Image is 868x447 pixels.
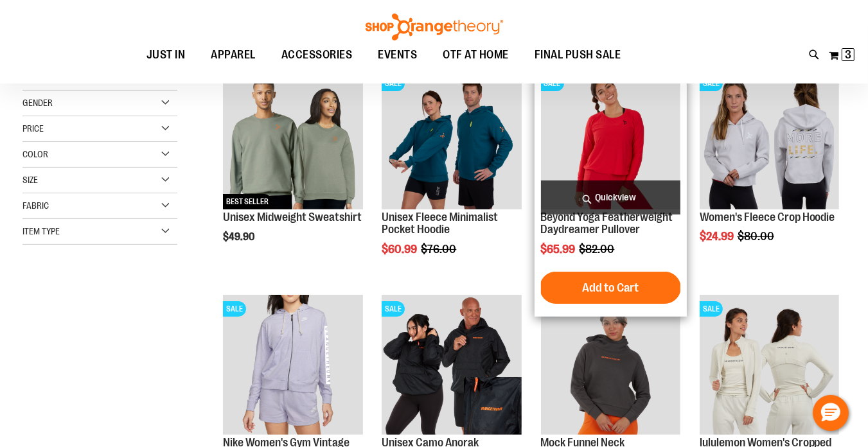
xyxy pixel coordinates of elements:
[541,211,673,236] a: Beyond Yoga Featherweight Daydreamer Pullover
[421,243,458,256] span: $76.00
[382,243,419,256] span: $60.99
[700,76,723,91] span: SALE
[22,200,49,211] span: Fabric
[382,69,521,209] img: Unisex Fleece Minimalist Pocket Hoodie
[365,40,430,70] a: EVENTS
[845,48,851,61] span: 3
[693,63,846,276] div: product
[522,40,634,70] a: FINAL PUSH SALE
[223,194,272,209] span: BEST SELLER
[700,230,736,243] span: $24.99
[382,69,521,211] a: Unisex Fleece Minimalist Pocket HoodieSALE
[541,180,680,215] a: Quickview
[198,40,269,69] a: APPAREL
[541,243,578,256] span: $65.99
[541,76,564,91] span: SALE
[223,231,256,243] span: $49.90
[813,395,849,431] button: Hello, have a question? Let’s chat.
[22,123,44,134] span: Price
[541,295,680,434] img: Product image for Mock Funnel Neck Performance Fleece Hoodie
[378,40,417,69] span: EVENTS
[375,63,527,288] div: product
[223,69,362,209] img: Unisex Midweight Sweatshirt
[134,40,199,70] a: JUST IN
[211,40,256,69] span: APPAREL
[223,301,246,317] span: SALE
[22,149,48,159] span: Color
[541,69,680,211] a: Product image for Beyond Yoga Featherweight Daydreamer PulloverSALE
[535,63,687,317] div: product
[700,295,839,434] img: Product image for lululemon Define Jacket Cropped
[22,98,53,108] span: Gender
[217,63,369,276] div: product
[22,175,38,185] span: Size
[146,40,186,69] span: JUST IN
[382,301,405,317] span: SALE
[223,69,362,211] a: Unisex Midweight SweatshirtBEST SELLER
[738,230,776,243] span: $80.00
[223,211,362,223] a: Unisex Midweight Sweatshirt
[281,40,353,69] span: ACCESSORIES
[223,295,362,434] img: Product image for Nike Gym Vintage Easy Full Zip Hoodie
[540,272,681,304] button: Add to Cart
[382,76,405,91] span: SALE
[700,69,839,209] img: Product image for Womens Fleece Crop Hoodie
[541,69,680,209] img: Product image for Beyond Yoga Featherweight Daydreamer Pullover
[382,211,498,236] a: Unisex Fleece Minimalist Pocket Hoodie
[535,40,621,69] span: FINAL PUSH SALE
[22,226,60,236] span: Item Type
[541,295,680,436] a: Product image for Mock Funnel Neck Performance Fleece HoodieSALE
[382,295,521,436] a: Product image for Unisex Camo AnorakSALE
[700,301,723,317] span: SALE
[580,243,617,256] span: $82.00
[443,40,509,69] span: OTF AT HOME
[582,281,639,295] span: Add to Cart
[700,211,835,223] a: Women's Fleece Crop Hoodie
[269,40,366,70] a: ACCESSORIES
[382,295,521,434] img: Product image for Unisex Camo Anorak
[223,295,362,436] a: Product image for Nike Gym Vintage Easy Full Zip HoodieSALE
[700,69,839,211] a: Product image for Womens Fleece Crop HoodieSALE
[364,13,505,40] img: Shop Orangetheory
[700,295,839,436] a: Product image for lululemon Define Jacket CroppedSALE
[430,40,522,70] a: OTF AT HOME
